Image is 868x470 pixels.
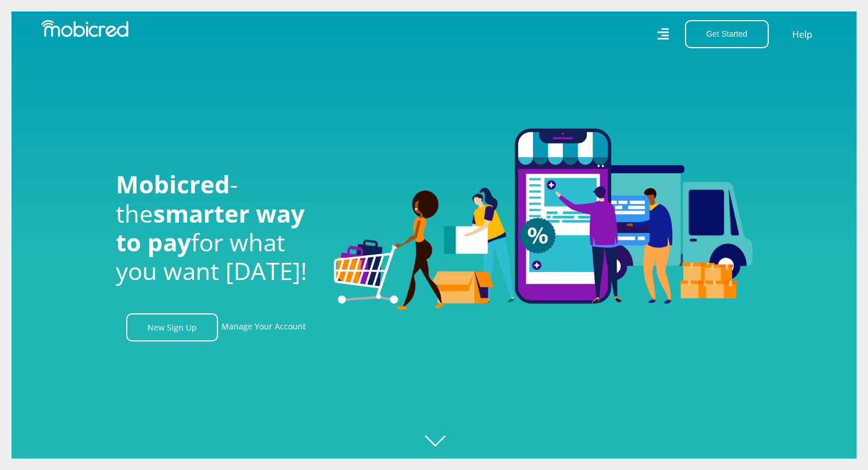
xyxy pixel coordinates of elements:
[116,168,230,200] span: Mobicred
[116,197,305,258] span: smarter way to pay
[126,313,218,341] a: New Sign Up
[221,313,306,341] a: Manage Your Account
[792,27,813,42] a: Help
[334,129,753,310] img: Welcome to Mobicred
[685,20,769,48] button: Get Started
[41,20,129,37] img: Mobicred
[116,170,317,286] h1: - the for what you want [DATE]!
